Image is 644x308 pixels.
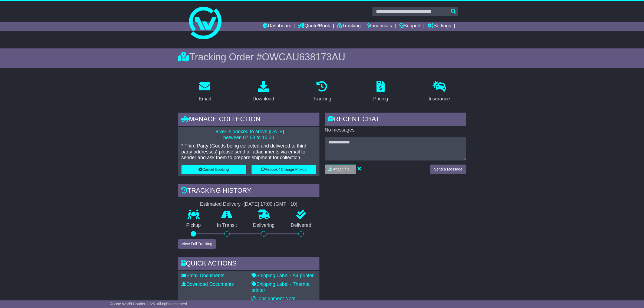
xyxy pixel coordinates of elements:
[283,222,319,228] p: Delivered
[337,22,361,31] a: Tracking
[263,22,292,31] a: Dashboard
[178,222,209,228] p: Pickup
[178,201,319,207] div: Estimated Delivery -
[429,95,450,103] div: Insurance
[181,281,234,287] a: Download Documents
[427,22,451,31] a: Settings
[199,95,211,103] div: Email
[181,143,316,161] p: * Third Party (Goods being collected and delivered to third party addresses) please send all atta...
[252,281,311,293] a: Shipping Label - Thermal printer
[430,165,466,174] button: Send a Message
[244,201,298,207] div: [DATE] 17:00 (GMT +10)
[253,95,274,103] div: Download
[425,79,454,104] a: Insurance
[252,273,314,278] a: Shipping Label - A4 printer
[298,22,330,31] a: Quote/Book
[110,302,188,306] span: © One World Courier 2025. All rights reserved.
[245,222,283,228] p: Delivering
[252,296,296,301] a: Consignment Note
[370,79,392,104] a: Pricing
[181,129,316,140] p: Driver is booked to arrive [DATE] between 07:53 to 15:00
[325,113,466,127] div: RECENT CHAT
[313,95,331,103] div: Tracking
[309,79,335,104] a: Tracking
[325,127,466,133] p: No messages
[181,165,246,174] button: Cancel Booking
[178,51,466,63] div: Tracking Order #
[181,273,224,278] a: Email Documents
[209,222,245,228] p: In Transit
[178,113,319,127] div: Manage collection
[195,79,214,104] a: Email
[178,257,319,271] div: Quick Actions
[262,51,345,63] span: OWCAU638173AU
[373,95,388,103] div: Pricing
[399,22,421,31] a: Support
[178,184,319,199] div: Tracking history
[178,239,216,249] button: View Full Tracking
[249,79,278,104] a: Download
[367,22,392,31] a: Financials
[252,165,316,174] button: Rebook / Change Pickup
